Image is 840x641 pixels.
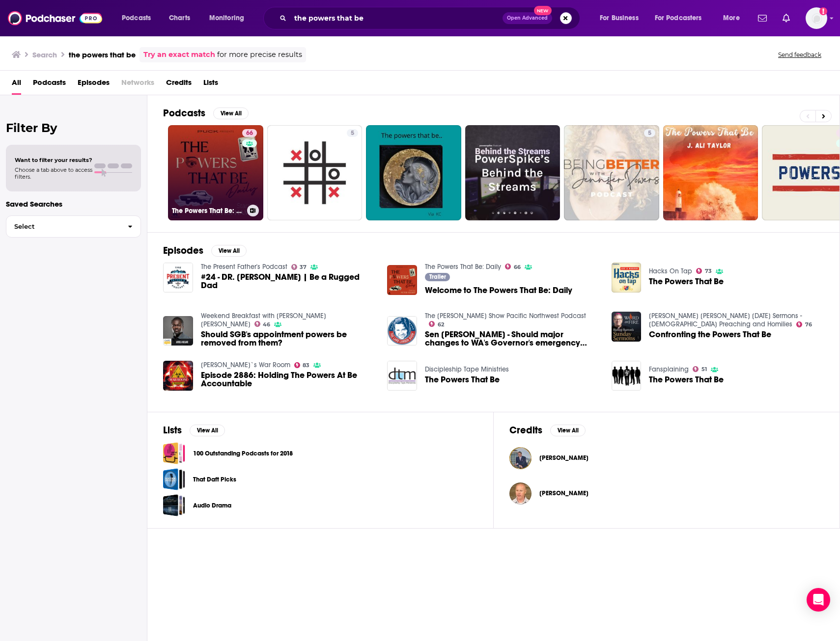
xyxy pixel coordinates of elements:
[242,129,257,137] a: 66
[201,371,376,388] a: Episode 2886: Holding The Powers At Be Accountable
[213,107,249,119] button: View All
[202,10,257,26] button: open menu
[209,11,244,25] span: Monitoring
[425,263,501,271] a: The Powers That Be: Daily
[503,12,552,24] button: Open AdvancedNew
[166,75,192,95] a: Credits
[6,215,141,238] button: Select
[539,489,588,497] a: Austin Hopson
[246,129,253,138] span: 66
[15,157,92,163] span: Want to filter your results?
[69,50,136,59] h3: the powers that be
[303,363,309,368] span: 83
[163,10,196,26] a: Charts
[649,312,802,328] a: Bishop Barron’s Sunday Sermons - Catholic Preaching and Homilies
[805,322,812,327] span: 76
[211,245,247,257] button: View All
[648,10,716,26] button: open menu
[693,366,707,372] a: 51
[143,49,215,60] a: Try an exact match
[163,244,247,257] a: EpisodesView All
[438,322,444,327] span: 62
[163,263,193,293] img: #24 - DR. DAVID POWERS | Be a Rugged Dad
[172,207,243,215] h3: The Powers That Be: Daily
[300,265,307,269] span: 37
[163,468,185,490] a: That Daft Picks
[387,316,417,346] img: Sen John Braun - Should major changes to WA's Governor's emergency powers be a focus for 2023?
[509,482,532,505] img: Austin Hopson
[593,10,651,26] button: open menu
[387,361,417,391] img: The Powers That Be
[163,107,249,119] a: PodcastsView All
[649,330,771,339] a: Confronting the Powers That Be
[6,223,120,230] span: Select
[190,425,225,436] button: View All
[163,424,225,436] a: ListsView All
[254,321,271,327] a: 46
[612,263,642,293] a: The Powers That Be
[649,277,724,286] span: The Powers That Be
[429,321,444,327] a: 62
[806,7,827,29] img: User Profile
[716,10,752,26] button: open menu
[796,321,812,327] a: 76
[122,11,151,25] span: Podcasts
[15,166,92,180] span: Choose a tab above to access filters.
[12,75,21,95] span: All
[163,107,205,119] h2: Podcasts
[273,7,589,29] div: Search podcasts, credits, & more...
[163,361,193,391] a: Episode 2886: Holding The Powers At Be Accountable
[387,265,417,295] img: Welcome to The Powers That Be: Daily
[807,588,830,612] div: Open Intercom Messenger
[612,361,642,391] img: The Powers That Be
[267,125,363,220] a: 5
[649,375,724,384] span: The Powers That Be
[539,454,588,462] a: Kevin Trudeau
[612,312,642,342] img: Confronting the Powers That Be
[564,125,659,220] a: 5
[775,51,824,59] button: Send feedback
[193,500,231,511] a: Audio Drama
[201,330,376,347] a: Should SGB's appointment powers be removed from them?
[193,448,293,459] a: 100 Outstanding Podcasts for 2018
[550,425,586,436] button: View All
[193,474,236,485] a: That Daft Picks
[425,286,572,294] a: Welcome to The Powers That Be: Daily
[163,244,203,257] h2: Episodes
[705,269,712,273] span: 73
[425,365,509,374] a: Discipleship Tape Ministries
[779,10,794,27] a: Show notifications dropdown
[163,494,185,516] span: Audio Drama
[509,442,824,474] button: Kevin TrudeauKevin Trudeau
[509,424,542,436] h2: Credits
[425,375,500,384] a: The Powers That Be
[33,75,66,95] a: Podcasts
[429,274,446,280] span: Trailer
[163,316,193,346] img: Should SGB's appointment powers be removed from them?
[168,125,263,220] a: 66The Powers That Be: Daily
[534,6,552,15] span: New
[78,75,110,95] a: Episodes
[8,9,102,27] img: Podchaser - Follow, Share and Rate Podcasts
[291,264,307,270] a: 37
[32,50,57,59] h3: Search
[701,367,707,372] span: 51
[294,362,310,368] a: 83
[425,312,586,320] a: The Lars Larson Show Pacific Northwest Podcast
[723,11,740,25] span: More
[121,75,154,95] span: Networks
[509,424,586,436] a: CreditsView All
